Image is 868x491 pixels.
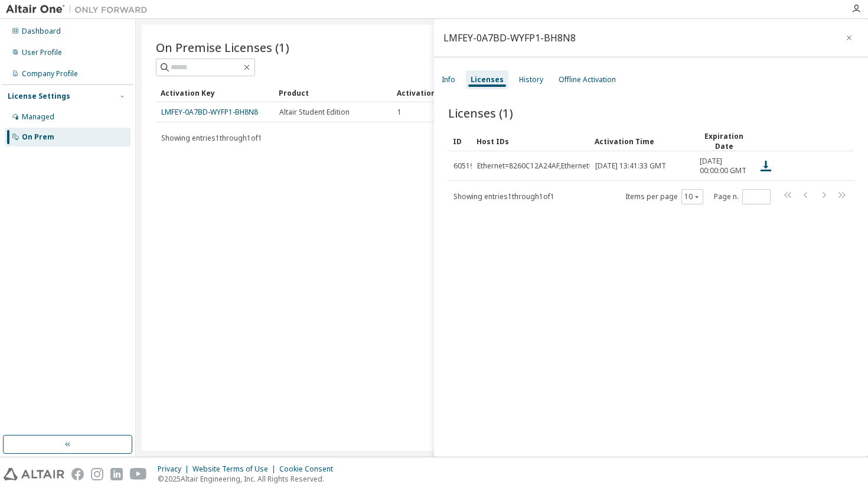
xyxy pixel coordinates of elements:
div: Licenses [471,75,504,84]
span: 60519 [453,161,474,171]
div: Dashboard [22,27,61,36]
div: Company Profile [22,69,78,79]
img: tab_domain_overview_orange.svg [32,69,41,78]
img: altair_logo.svg [4,468,64,480]
a: LMFEY-0A7BD-WYFP1-BH8N8 [161,107,258,117]
div: Domain: [DOMAIN_NAME] [31,31,130,40]
img: tab_keywords_by_traffic_grey.svg [118,69,127,78]
div: Privacy [158,464,192,474]
span: [DATE] 13:41:33 GMT [595,161,666,171]
div: Keywords by Traffic [130,70,199,77]
div: Managed [22,112,54,122]
button: 10 [684,192,700,201]
div: User Profile [22,48,62,57]
div: Info [442,75,455,84]
span: 1 [397,108,402,117]
div: Website Terms of Use [192,464,279,474]
span: Page n. [714,189,771,204]
img: website_grey.svg [19,31,28,40]
div: LMFEY-0A7BD-WYFP1-BH8N8 [443,33,576,43]
div: Expiration Date [699,131,749,151]
img: facebook.svg [71,468,84,480]
img: youtube.svg [130,468,147,480]
img: linkedin.svg [110,468,123,480]
img: instagram.svg [91,468,103,480]
span: Showing entries 1 through 1 of 1 [453,191,554,201]
div: Activation Allowed [397,83,505,102]
div: Cookie Consent [279,464,340,474]
span: Items per page [625,189,703,204]
div: Host IDs [477,132,585,151]
img: logo_orange.svg [19,19,28,28]
div: License Settings [8,92,70,101]
div: Product [279,83,387,102]
span: [DATE] 00:00:00 GMT [700,157,748,175]
span: Showing entries 1 through 1 of 1 [161,133,262,143]
span: On Premise Licenses (1) [156,39,289,56]
div: Domain Overview [45,70,106,77]
p: © 2025 Altair Engineering, Inc. All Rights Reserved. [158,474,340,484]
span: Licenses (1) [448,105,513,121]
img: Altair One [6,4,154,15]
span: Altair Student Edition [279,108,350,117]
div: ID [453,132,467,151]
div: Activation Key [161,83,269,102]
div: History [519,75,543,84]
div: On Prem [22,132,54,142]
div: Offline Activation [559,75,616,84]
div: Activation Time [595,132,690,151]
div: v 4.0.25 [33,19,58,28]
